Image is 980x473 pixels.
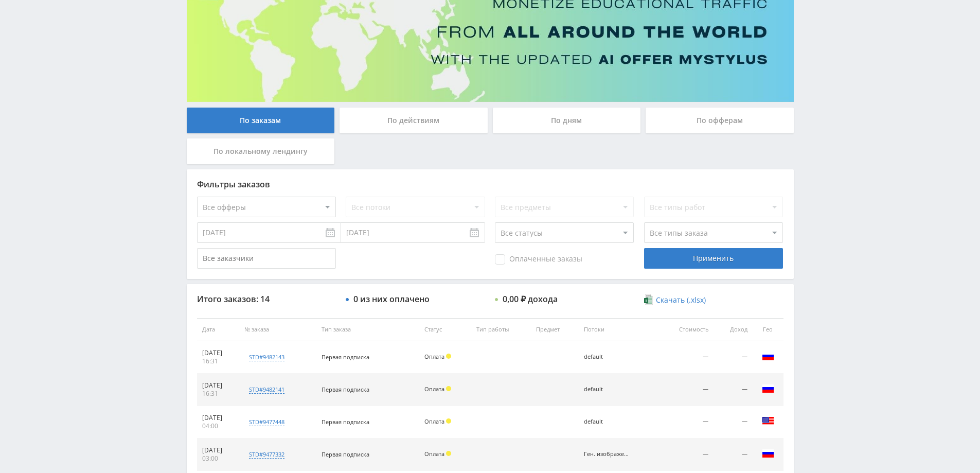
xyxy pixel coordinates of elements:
div: 03:00 [202,454,235,463]
div: Итого заказов: 14 [197,294,336,304]
td: — [658,341,714,374]
span: Холд [446,418,451,424]
span: Первая подписка [322,418,369,426]
div: Применить [644,248,783,269]
span: Оплаченные заказы [495,254,582,265]
span: Оплата [424,385,444,393]
td: — [658,374,714,406]
th: Доход [714,318,753,341]
div: 0 из них оплачено [353,294,430,304]
div: 16:31 [202,390,235,398]
div: default [584,418,630,425]
div: По заказам [187,108,335,133]
span: Холд [446,354,451,359]
div: [DATE] [202,349,235,357]
div: По локальному лендингу [187,138,335,164]
img: xlsx [644,294,653,305]
img: rus.png [762,447,774,460]
span: Первая подписка [322,353,369,361]
span: Оплата [424,353,444,360]
span: Холд [446,451,451,456]
div: [DATE] [202,414,235,422]
span: Холд [446,386,451,391]
div: default [584,354,630,360]
td: — [714,439,753,471]
div: [DATE] [202,381,235,390]
span: Скачать (.xlsx) [656,296,706,304]
td: — [714,406,753,439]
div: std#9482143 [249,353,284,361]
span: Первая подписка [322,386,369,393]
div: 16:31 [202,357,235,365]
img: rus.png [762,382,774,395]
th: Предмет [531,318,578,341]
th: Гео [753,318,783,341]
span: Оплата [424,450,444,458]
span: Первая подписка [322,450,369,458]
div: По действиям [340,108,488,133]
td: — [714,374,753,406]
th: Стоимость [658,318,714,341]
div: По офферам [646,108,794,133]
span: Оплата [424,417,444,425]
th: Статус [419,318,471,341]
td: — [714,341,753,374]
th: Тип работы [471,318,531,341]
td: — [658,439,714,471]
input: Все заказчики [197,248,336,269]
div: Ген. изображение [584,451,630,458]
th: Потоки [579,318,658,341]
img: usa.png [762,415,774,427]
td: — [658,406,714,439]
th: № заказа [239,318,316,341]
div: 04:00 [202,422,235,430]
div: 0,00 ₽ дохода [503,294,558,304]
div: По дням [493,108,641,133]
div: default [584,386,630,393]
div: std#9477448 [249,418,284,426]
div: std#9482141 [249,386,284,394]
div: [DATE] [202,446,235,454]
img: rus.png [762,350,774,362]
th: Тип заказа [316,318,419,341]
div: Фильтры заказов [197,180,783,189]
th: Дата [197,318,240,341]
a: Скачать (.xlsx) [644,295,706,305]
div: std#9477332 [249,450,284,459]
